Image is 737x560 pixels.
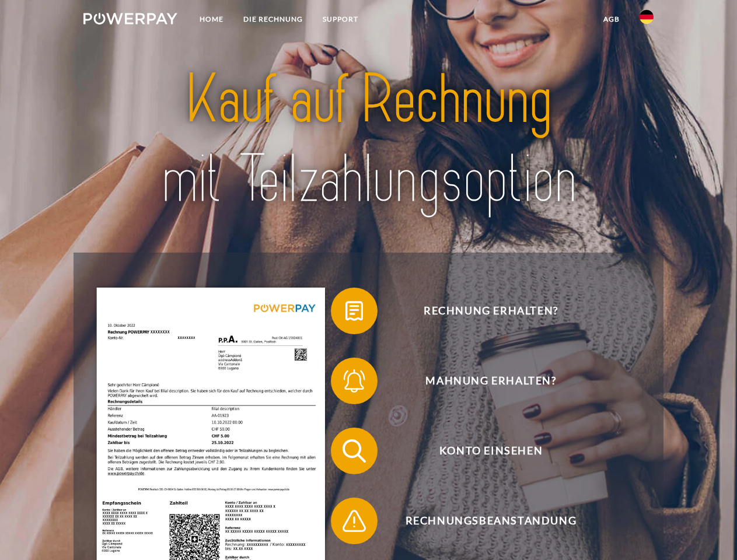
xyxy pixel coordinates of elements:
button: Rechnungsbeanstandung [331,498,634,544]
img: qb_bill.svg [340,296,369,325]
button: Konto einsehen [331,428,634,474]
a: Home [190,9,233,30]
img: qb_bell.svg [340,366,369,395]
img: qb_warning.svg [340,506,369,535]
span: Konto einsehen [348,428,634,474]
a: DIE RECHNUNG [233,9,313,30]
span: Mahnung erhalten? [348,358,634,404]
button: Rechnung erhalten? [331,288,634,334]
img: qb_search.svg [340,436,369,466]
img: logo-powerpay-white.svg [83,13,177,24]
img: de [640,10,654,24]
img: title-powerpay_de.svg [111,56,626,223]
span: Rechnung erhalten? [348,288,634,334]
a: SUPPORT [313,9,368,30]
a: agb [593,9,630,30]
button: Mahnung erhalten? [331,358,634,404]
span: Rechnungsbeanstandung [348,498,634,544]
